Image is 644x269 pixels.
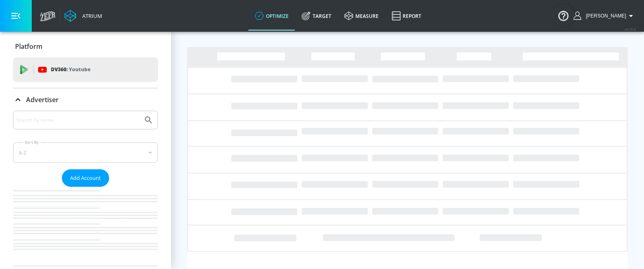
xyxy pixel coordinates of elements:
div: Atrium [79,12,102,20]
p: Youtube [69,65,90,74]
button: [PERSON_NAME] [574,11,636,21]
a: optimize [248,1,295,31]
span: login as: sarah.ly@zefr.com [583,13,626,19]
div: Advertiser [13,88,158,111]
p: Advertiser [26,95,59,104]
nav: list of Advertiser [13,187,158,266]
a: Target [295,1,338,31]
div: DV360: Youtube [13,57,158,82]
label: Sort By [23,140,41,145]
a: measure [338,1,385,31]
p: Platform [15,42,42,51]
a: Report [385,1,428,31]
a: Atrium [64,10,102,22]
span: v 4.25.4 [624,27,636,31]
input: Search by name [16,115,140,125]
div: A-Z [13,142,158,163]
button: Add Account [62,169,109,187]
button: Open Resource Center [552,4,575,27]
div: Advertiser [13,111,158,266]
div: Platform [13,35,158,58]
span: Add Account [70,173,101,183]
p: DV360: [51,65,90,74]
